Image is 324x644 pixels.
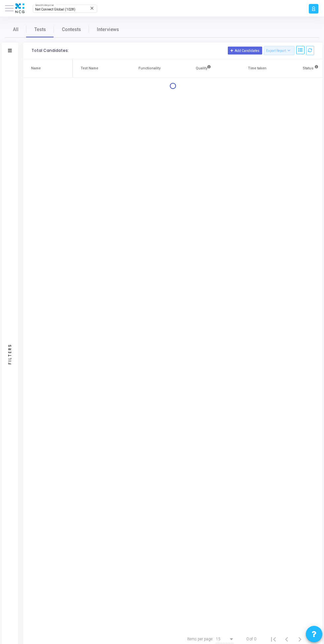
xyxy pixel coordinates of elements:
[187,636,213,642] div: Items per page:
[35,8,75,11] span: Net Connect Global (1028)
[248,65,266,72] div: Time taken
[216,637,234,642] mat-select: Items per page:
[216,637,221,641] span: 15
[34,26,46,33] span: Tests
[7,321,13,387] div: Filters
[228,47,262,55] button: Add Candidates
[31,65,41,72] div: Name
[264,46,295,55] button: Export Report
[97,26,119,33] span: Interviews
[246,636,256,642] div: 0 of 0
[176,59,230,78] th: Quality
[13,26,19,33] span: All
[90,6,95,11] mat-icon: Clear
[14,2,26,15] img: logo
[122,59,176,78] th: Functionality
[73,59,122,78] th: Test Name
[31,48,69,53] div: Total Candidates:
[62,26,81,33] span: Contests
